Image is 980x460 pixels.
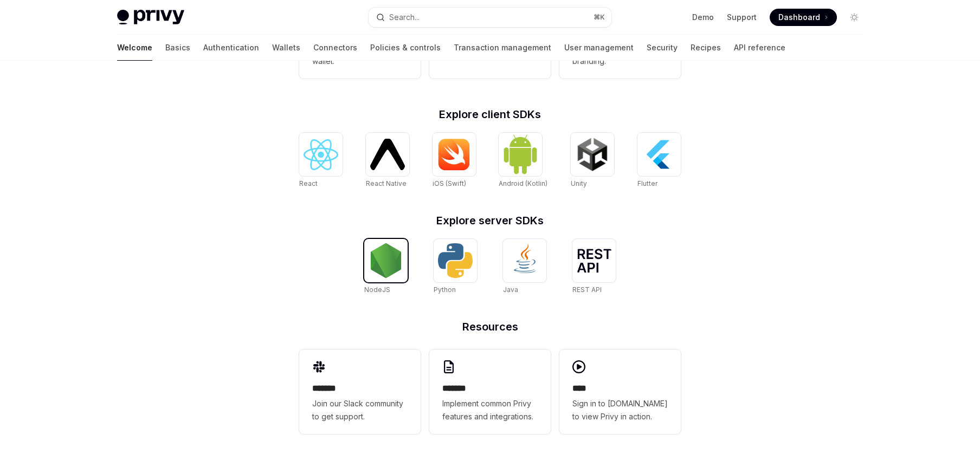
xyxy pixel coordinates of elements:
[429,349,551,434] a: **** **Implement common Privy features and integrations.
[299,349,421,434] a: **** **Join our Slack community to get support.
[433,133,476,189] a: iOS (Swift)iOS (Swift)
[734,35,785,61] a: API reference
[647,35,678,61] a: Security
[370,139,405,170] img: React Native
[299,133,343,189] a: ReactReact
[366,179,407,187] span: React Native
[299,215,681,226] h2: Explore server SDKs
[434,286,456,294] span: Python
[846,9,863,26] button: Toggle dark mode
[369,8,611,27] button: Search...⌘K
[389,11,420,24] div: Search...
[438,243,473,278] img: Python
[304,139,338,170] img: React
[642,137,676,172] img: Flutter
[564,35,634,61] a: User management
[442,397,538,423] span: Implement common Privy features and integrations.
[559,349,681,434] a: ****Sign in to [DOMAIN_NAME] to view Privy in action.
[727,12,757,23] a: Support
[312,397,408,423] span: Join our Slack community to get support.
[299,179,318,187] span: React
[503,286,518,294] span: Java
[637,133,681,189] a: FlutterFlutter
[572,397,668,423] span: Sign in to [DOMAIN_NAME] to view Privy in action.
[571,179,587,187] span: Unity
[503,134,538,174] img: Android (Kotlin)
[165,35,190,61] a: Basics
[507,243,542,278] img: Java
[770,9,837,26] a: Dashboard
[437,138,472,171] img: iOS (Swift)
[503,239,546,295] a: JavaJava
[637,179,657,187] span: Flutter
[434,239,477,295] a: PythonPython
[370,35,441,61] a: Policies & controls
[366,133,409,189] a: React NativeReact Native
[117,10,184,25] img: light logo
[454,35,551,61] a: Transaction management
[499,179,547,187] span: Android (Kotlin)
[364,286,390,294] span: NodeJS
[572,286,602,294] span: REST API
[577,249,611,273] img: REST API
[572,239,616,295] a: REST APIREST API
[272,35,300,61] a: Wallets
[364,239,408,295] a: NodeJSNodeJS
[499,133,547,189] a: Android (Kotlin)Android (Kotlin)
[433,179,466,187] span: iOS (Swift)
[369,243,403,278] img: NodeJS
[571,133,614,189] a: UnityUnity
[313,35,357,61] a: Connectors
[691,35,721,61] a: Recipes
[203,35,259,61] a: Authentication
[575,137,610,172] img: Unity
[778,12,820,23] span: Dashboard
[692,12,714,23] a: Demo
[299,321,681,332] h2: Resources
[594,13,605,22] span: ⌘ K
[117,35,152,61] a: Welcome
[299,109,681,120] h2: Explore client SDKs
